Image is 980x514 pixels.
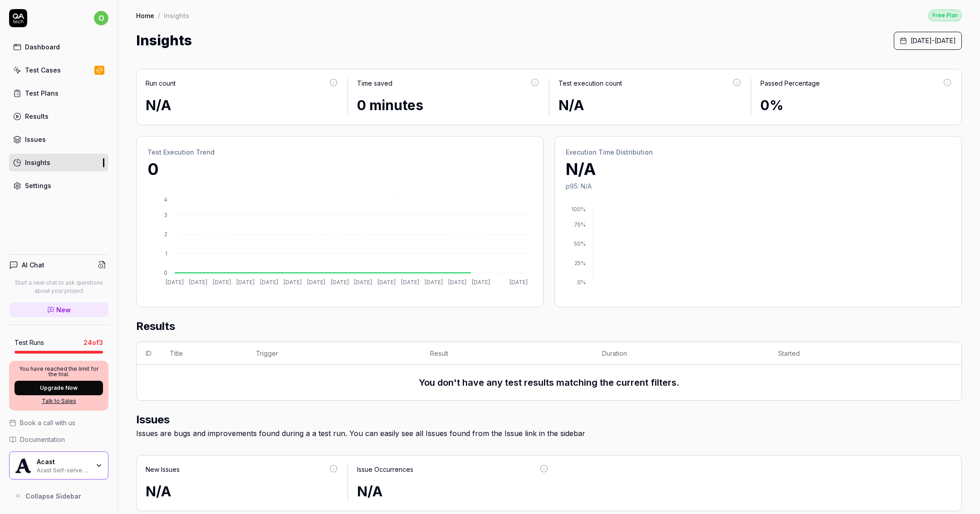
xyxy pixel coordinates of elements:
h4: AI Chat [22,260,44,270]
th: ID [137,342,161,365]
div: Test Plans [25,88,59,98]
div: N/A [559,95,742,116]
div: Free Plan [928,10,962,21]
tspan: [DATE] [377,279,396,286]
div: Test Cases [25,65,61,75]
span: Documentation [20,435,65,444]
div: Passed Percentage [760,78,820,88]
tspan: 50% [574,240,586,247]
span: 24 of 3 [83,338,103,347]
button: o [94,9,108,27]
tspan: 0% [577,279,586,286]
a: Results [9,107,108,125]
h3: You don't have any test results matching the current filters. [419,376,679,389]
tspan: [DATE] [425,279,443,286]
tspan: [DATE] [236,279,255,286]
th: Started [769,342,943,365]
tspan: [DATE] [260,279,278,286]
div: / [158,11,160,20]
th: Duration [593,342,769,365]
tspan: [DATE] [213,279,231,286]
th: Trigger [247,342,421,365]
div: N/A [357,481,549,502]
p: p95: N/A [566,181,951,191]
div: Issues are bugs and improvements found during a a test run. You can easily see all Issues found f... [136,428,962,439]
p: Start a new chat to ask questions about your project [9,279,108,295]
h2: Results [136,318,962,342]
h1: Insights [136,30,192,51]
tspan: 4 [164,196,167,203]
div: Issue Occurrences [357,465,413,474]
h2: Issues [136,412,962,428]
tspan: 1 [165,250,167,257]
div: N/A [146,95,338,116]
a: Issues [9,131,108,148]
tspan: [DATE] [166,279,184,286]
tspan: 100% [571,206,586,213]
a: Talk to Sales [15,397,103,405]
tspan: [DATE] [510,279,528,286]
p: N/A [566,157,951,181]
th: Title [161,342,247,365]
th: Result [421,342,593,365]
tspan: [DATE] [448,279,466,286]
div: 0 minutes [357,95,540,116]
div: Settings [25,181,51,190]
button: [DATE]-[DATE] [894,32,962,50]
div: Time saved [357,78,392,88]
div: Test execution count [559,78,622,88]
span: Collapse Sidebar [25,491,81,501]
a: Insights [9,154,108,171]
img: Acast Logo [15,457,31,474]
div: Insights [25,158,50,167]
tspan: 75% [574,221,586,228]
p: You have reached the limit for the trial. [15,366,103,377]
a: Test Plans [9,84,108,102]
h5: Test Runs [15,339,44,347]
tspan: [DATE] [401,279,419,286]
button: Collapse Sidebar [9,487,108,505]
button: Upgrade Now [15,381,103,395]
span: New [56,305,71,315]
span: o [94,11,108,25]
tspan: [DATE] [354,279,372,286]
tspan: [DATE] [189,279,207,286]
span: [DATE] - [DATE] [911,36,956,45]
a: New [9,302,108,317]
tspan: [DATE] [472,279,490,286]
div: Insights [164,11,189,20]
a: Dashboard [9,38,108,56]
a: Home [136,11,154,20]
div: Acast [37,458,89,466]
p: 0 [147,157,532,181]
h2: Execution Time Distribution [566,147,951,157]
button: Free Plan [928,9,962,21]
div: Results [25,112,49,121]
button: Acast LogoAcastAcast Self-serve (old project) [9,451,108,480]
tspan: 3 [164,212,167,218]
h2: Test Execution Trend [147,147,532,157]
tspan: 25% [574,260,586,267]
div: 0% [760,95,953,116]
div: Dashboard [25,42,60,52]
a: Documentation [9,435,108,444]
tspan: 0 [164,269,167,276]
a: Settings [9,177,108,194]
tspan: [DATE] [307,279,325,286]
tspan: [DATE] [284,279,302,286]
div: New Issues [146,465,180,474]
tspan: [DATE] [331,279,349,286]
a: Book a call with us [9,418,108,427]
span: Book a call with us [20,418,75,427]
div: Acast Self-serve (old project) [37,466,89,473]
div: N/A [146,481,338,502]
a: Test Cases [9,61,108,79]
div: Issues [25,135,46,144]
div: Run count [146,78,176,88]
tspan: 2 [164,231,167,238]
